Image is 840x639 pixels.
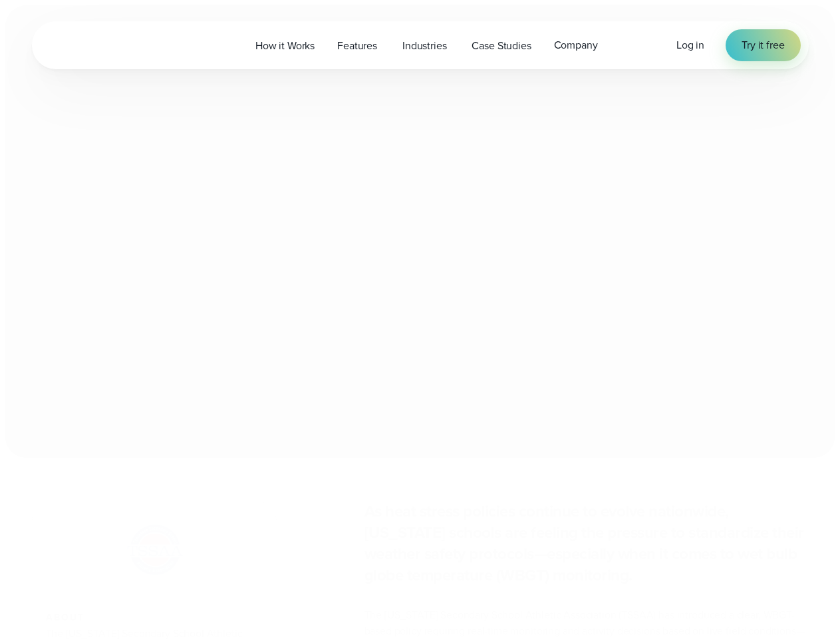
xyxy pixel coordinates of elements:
[244,32,326,59] a: How it Works
[676,37,704,53] span: Log in
[742,37,784,53] span: Try it free
[676,37,704,53] a: Log in
[337,38,377,54] span: Features
[554,37,598,53] span: Company
[255,38,315,54] span: How it Works
[460,32,542,59] a: Case Studies
[726,29,800,61] a: Try it free
[472,38,531,54] span: Case Studies
[402,38,446,54] span: Industries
